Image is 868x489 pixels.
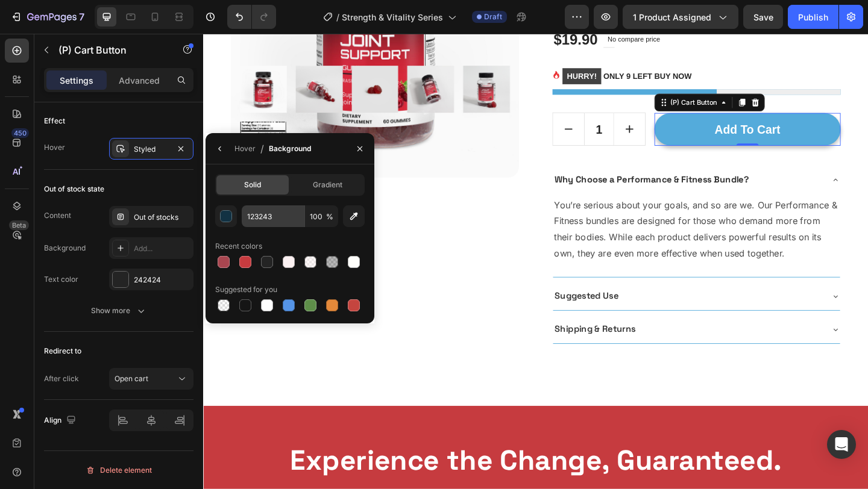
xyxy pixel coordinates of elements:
div: Text color [44,274,78,285]
button: decrement [380,86,414,121]
div: Publish [798,11,828,23]
div: Background [269,143,311,154]
span: / [336,11,339,23]
button: Show more [44,300,193,322]
strong: Why Choose a Performance & Fitness Bundle? [382,152,593,164]
span: 1 product assigned [633,11,711,23]
div: Redirect to [44,346,81,357]
iframe: Design area [203,34,868,489]
span: Open cart [115,374,148,383]
div: Out of stocks [134,212,190,223]
p: No compare price [440,2,497,10]
input: Eg: FFFFFF [242,205,304,227]
p: 7 [79,10,84,24]
button: increment [447,86,480,121]
span: Strength & Vitality Series [342,11,443,23]
div: Recent colors [215,241,262,252]
input: quantity [414,86,447,121]
div: 450 [11,128,29,138]
div: Show more [91,305,147,317]
span: Save [753,12,773,22]
div: Align [44,413,78,429]
div: Add... [134,243,190,254]
div: Add to cart [556,95,628,114]
span: Gradient [313,179,342,190]
span: / [260,142,264,156]
p: Suggested Use [382,276,451,294]
div: Beta [9,220,29,230]
div: Styled [134,144,169,155]
div: (P) Cart Button [506,69,561,80]
p: Settings [60,74,93,87]
div: Background [44,243,86,254]
button: Publish [788,5,838,29]
span: Draft [484,11,502,22]
div: Suggested for you [215,284,277,295]
p: You’re serious about your goals, and so are we. Our Performance & Fitness bundles are designed fo... [382,178,691,247]
p: Advanced [119,74,160,87]
div: Hover [44,142,65,153]
div: Out of stock state [44,184,104,195]
strong: Experience the Change, Guaranteed. [94,444,629,483]
div: Effect [44,116,65,126]
button: Add to cart [491,86,693,122]
div: Open Intercom Messenger [827,430,856,459]
p: only 9 left BUY NOW [391,37,531,55]
div: 242424 [134,275,190,285]
button: 1 product assigned [623,5,738,29]
button: Save [743,5,783,29]
div: Content [44,210,71,221]
mark: HURRY! [391,37,433,55]
button: 7 [5,5,90,29]
p: (P) Cart Button [58,43,161,57]
div: Hover [234,143,256,154]
div: Undo/Redo [227,5,276,29]
p: Shipping & Returns [382,313,470,330]
div: Delete element [86,463,152,478]
span: % [326,211,333,222]
div: After click [44,373,79,384]
span: Solid [244,179,261,190]
button: Delete element [44,461,193,480]
button: Open cart [109,368,193,390]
